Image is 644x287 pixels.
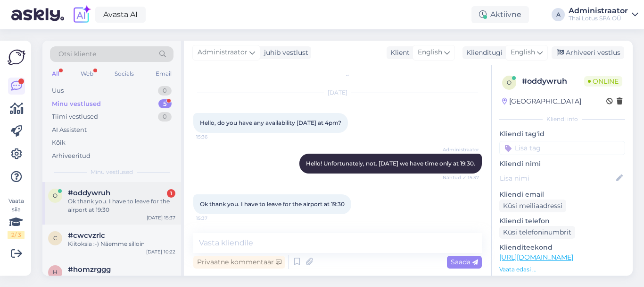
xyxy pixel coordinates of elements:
div: [DATE] 15:37 [147,214,175,221]
a: AdministraatorThai Lotus SPA OÜ [569,7,638,22]
div: Klient [387,48,410,58]
div: Arhiveeritud [52,151,91,161]
div: Uus [52,86,64,96]
div: Thai Lotus SPA OÜ [569,15,628,22]
div: Küsi telefoninumbrit [499,226,575,239]
p: Kliendi nimi [499,159,625,169]
span: Ok thank you. I have to leave for the airport at 19:30 [200,200,345,208]
span: #homzrggg [68,265,111,274]
p: Kliendi telefon [499,216,625,226]
div: Administraator [569,7,628,15]
span: Administraator [443,146,479,153]
div: [GEOGRAPHIC_DATA] [502,96,581,106]
img: Askly Logo [8,48,25,66]
div: Arhiveeri vestlus [552,46,624,59]
span: English [418,47,442,58]
div: Aktiivne [471,6,529,23]
span: Saada [451,258,478,266]
div: Vaata siia [8,197,25,239]
img: explore-ai [72,5,91,25]
span: o [507,79,512,86]
span: Otsi kliente [58,49,96,59]
input: Lisa tag [499,141,625,155]
a: [URL][DOMAIN_NAME] [499,253,573,261]
div: A [552,8,565,21]
div: Kliendi info [499,115,625,123]
span: Online [584,76,622,87]
div: Kiitoksia :-) Näemme silloin [68,240,175,248]
p: Vaata edasi ... [499,265,625,274]
div: 0 [158,112,172,122]
div: AI Assistent [52,125,87,135]
span: c [53,235,58,242]
div: Küsi meiliaadressi [499,200,566,212]
div: Web [79,68,95,80]
div: Privaatne kommentaar [193,256,285,269]
span: Administraator [198,47,248,58]
div: Tiimi vestlused [52,112,98,122]
div: Thank you! See you! [68,274,175,282]
a: Avasta AI [95,7,146,23]
span: Nähtud ✓ 15:37 [443,174,479,181]
p: Kliendi email [499,190,625,200]
div: [DATE] [193,88,482,97]
div: 1 [167,189,175,198]
p: Klienditeekond [499,243,625,252]
div: juhib vestlust [260,48,308,58]
div: Email [154,68,173,80]
div: 2 / 3 [8,231,25,239]
span: Hello! Unfortunately, not. [DATE] we have time only at 19:30. [306,160,475,167]
span: o [53,192,58,199]
span: #oddywruh [68,189,110,197]
span: 15:36 [196,133,231,140]
span: English [511,47,535,58]
div: Socials [113,68,136,80]
div: # oddywruh [522,76,584,87]
span: #cwcvzrlc [68,231,105,240]
div: 0 [158,86,172,96]
div: Ok thank you. I have to leave for the airport at 19:30 [68,197,175,214]
span: 15:37 [196,215,231,222]
div: Klienditugi [462,48,503,58]
div: All [50,68,61,80]
span: Minu vestlused [91,168,133,176]
span: h [53,269,58,276]
span: Hello, do you have any availability [DATE] at 4pm? [200,119,341,126]
div: Kõik [52,138,66,148]
div: 5 [158,99,172,109]
input: Lisa nimi [500,173,614,183]
p: Kliendi tag'id [499,129,625,139]
div: Minu vestlused [52,99,101,109]
div: [DATE] 10:22 [146,248,175,255]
